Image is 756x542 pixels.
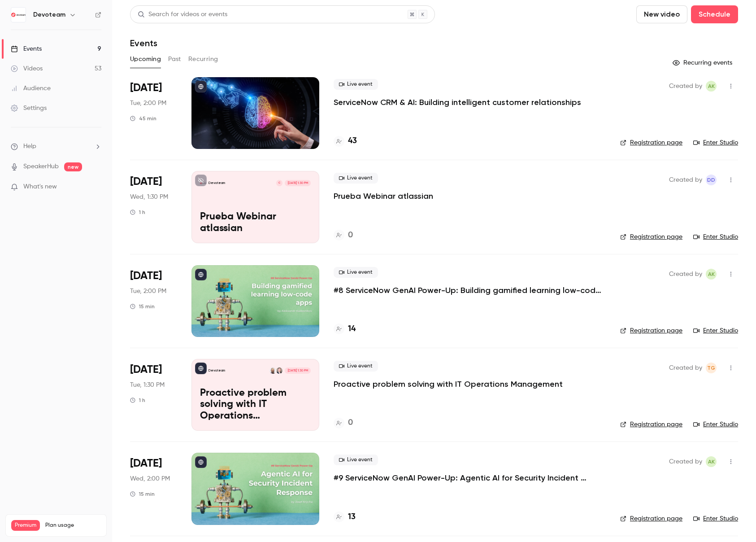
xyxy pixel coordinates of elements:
[708,81,715,92] span: AK
[130,269,162,283] span: [DATE]
[138,10,227,19] div: Search for videos or events
[620,232,682,241] a: Registration page
[669,363,702,373] span: Created by
[130,171,177,243] div: Sep 24 Wed, 1:30 PM (Europe/Madrid)
[691,5,738,23] button: Schedule
[636,5,687,23] button: New video
[11,142,101,151] li: help-dropdown-opener
[45,522,101,529] span: Plan usage
[11,64,43,73] div: Videos
[334,455,378,465] span: Live event
[91,183,101,191] iframe: Noticeable Trigger
[209,368,225,373] p: Devoteam
[706,81,717,92] span: Adrianna Kielin
[200,388,311,422] p: Proactive problem solving with IT Operations Management
[285,180,310,186] span: [DATE] 1:30 PM
[130,81,162,95] span: [DATE]
[708,456,715,467] span: AK
[693,138,738,147] a: Enter Studio
[334,97,581,108] a: ServiceNow CRM & AI: Building intelligent customer relationships
[276,179,283,187] div: C
[706,175,717,185] span: Daniel Duarte
[706,456,717,467] span: Adrianna Kielin
[130,209,145,216] div: 1 h
[130,490,155,498] div: 15 min
[200,211,311,235] p: Prueba Webinar atlassian
[334,417,353,429] a: 0
[11,44,42,53] div: Events
[130,99,166,108] span: Tue, 2:00 PM
[348,511,356,523] h4: 13
[130,38,157,48] h1: Events
[276,367,282,374] img: Milan Krčmář
[130,77,177,149] div: Sep 23 Tue, 2:00 PM (Europe/Amsterdam)
[130,192,168,201] span: Wed, 1:30 PM
[693,326,738,335] a: Enter Studio
[209,181,225,185] p: Devoteam
[620,514,682,523] a: Registration page
[130,453,177,525] div: Oct 29 Wed, 2:00 PM (Europe/Amsterdam)
[334,135,357,147] a: 43
[693,514,738,523] a: Enter Studio
[269,367,276,374] img: Grzegorz Wilk
[130,303,155,310] div: 15 min
[130,265,177,337] div: Sep 30 Tue, 2:00 PM (Europe/Amsterdam)
[348,417,353,429] h4: 0
[23,162,59,171] a: SpeakerHub
[669,175,702,185] span: Created by
[191,171,319,243] a: Prueba Webinar atlassianDevoteamC[DATE] 1:30 PMPrueba Webinar atlassian
[130,175,162,189] span: [DATE]
[334,511,356,523] a: 13
[348,229,353,241] h4: 0
[334,361,378,372] span: Live event
[334,379,563,389] a: Proactive problem solving with IT Operations Management
[334,285,603,296] a: #8 ServiceNow GenAI Power-Up: Building gamified learning low-code apps
[334,472,603,483] a: #9 ServiceNow GenAI Power-Up: Agentic AI for Security Incident Response
[130,456,162,471] span: [DATE]
[707,363,715,373] span: TG
[348,135,357,147] h4: 43
[23,142,36,151] span: Help
[334,323,356,335] a: 14
[130,115,156,122] div: 45 min
[130,52,161,66] button: Upcoming
[11,84,51,93] div: Audience
[334,267,378,278] span: Live event
[11,104,47,113] div: Settings
[130,474,170,483] span: Wed, 2:00 PM
[669,56,738,70] button: Recurring events
[130,380,165,389] span: Tue, 1:30 PM
[693,420,738,429] a: Enter Studio
[620,326,682,335] a: Registration page
[669,81,702,92] span: Created by
[669,456,702,467] span: Created by
[33,10,65,19] h6: Devoteam
[706,269,717,280] span: Adrianna Kielin
[11,8,26,22] img: Devoteam
[706,363,717,373] span: Tereza Gáliková
[64,162,82,171] span: new
[334,173,378,184] span: Live event
[669,269,702,280] span: Created by
[620,420,682,429] a: Registration page
[130,397,145,404] div: 1 h
[708,269,715,280] span: AK
[334,191,433,201] a: Prueba Webinar atlassian
[693,232,738,241] a: Enter Studio
[130,287,166,296] span: Tue, 2:00 PM
[334,79,378,90] span: Live event
[130,359,177,431] div: Oct 14 Tue, 1:30 PM (Europe/Prague)
[334,229,353,241] a: 0
[707,175,715,185] span: DD
[348,323,356,335] h4: 14
[620,138,682,147] a: Registration page
[23,182,57,192] span: What's new
[130,363,162,377] span: [DATE]
[191,359,319,431] a: Proactive problem solving with IT Operations ManagementDevoteamMilan KrčmářGrzegorz Wilk[DATE] 1:...
[285,367,310,374] span: [DATE] 1:30 PM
